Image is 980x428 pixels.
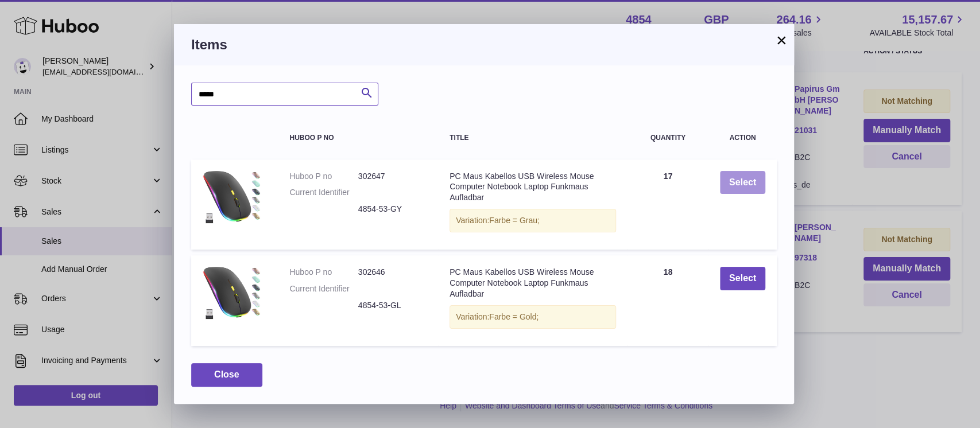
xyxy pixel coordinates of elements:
div: PC Maus Kabellos USB Wireless Mouse Computer Notebook Laptop Funkmaus Aufladbar [450,171,616,204]
dt: Current Identifier [289,187,358,198]
span: Close [214,369,239,379]
img: PC Maus Kabellos USB Wireless Mouse Computer Notebook Laptop Funkmaus Aufladbar [203,171,260,224]
dd: 302646 [358,267,427,278]
dd: 4854-53-GL [358,300,427,311]
span: Farbe = Gold; [489,312,539,321]
button: × [774,33,788,47]
button: Select [720,171,765,194]
dt: Huboo P no [289,171,358,182]
td: 18 [627,255,708,346]
th: Huboo P no [278,123,438,153]
dt: Current Identifier [289,283,358,294]
div: Variation: [450,305,616,329]
dd: 302647 [358,171,427,182]
th: Title [438,123,627,153]
th: Action [708,123,777,153]
th: Quantity [627,123,708,153]
dt: Huboo P no [289,267,358,278]
img: PC Maus Kabellos USB Wireless Mouse Computer Notebook Laptop Funkmaus Aufladbar [203,267,260,320]
button: Close [191,363,262,387]
div: Variation: [450,209,616,232]
button: Select [720,267,765,290]
h3: Items [191,36,777,54]
span: Farbe = Grau; [489,216,540,225]
dd: 4854-53-GY [358,204,427,215]
td: 17 [627,159,708,250]
div: PC Maus Kabellos USB Wireless Mouse Computer Notebook Laptop Funkmaus Aufladbar [450,267,616,299]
